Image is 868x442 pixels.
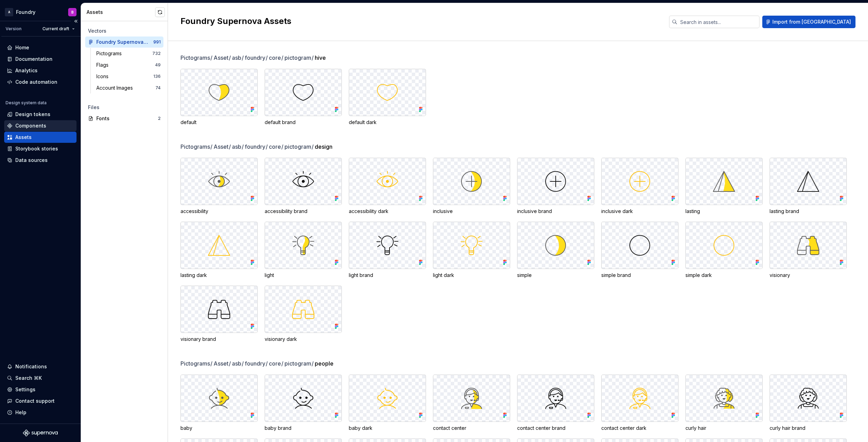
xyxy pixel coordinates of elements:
[1,5,79,19] button: AFoundryB
[349,119,426,126] div: default dark
[269,54,284,62] span: core
[96,39,148,46] div: Foundry Supernova Assets
[158,116,161,121] div: 2
[96,73,111,80] div: Icons
[4,384,77,395] a: Settings
[153,74,161,79] div: 136
[229,360,231,367] span: /
[85,36,163,48] a: Foundry Supernova Assets991
[15,134,32,141] div: Assets
[266,143,268,150] span: /
[4,395,77,407] button: Contact support
[4,120,77,131] a: Components
[4,76,77,88] a: Code automation
[433,425,510,432] div: contact center
[232,359,244,368] span: asb
[245,54,268,62] span: foundry
[232,142,244,151] span: asb
[87,9,155,16] div: Assets
[312,143,314,150] span: /
[772,18,851,25] span: Import from [GEOGRAPHIC_DATA]
[770,272,847,279] div: visionary
[15,398,55,404] div: Contact support
[180,359,213,368] span: Pictograms
[42,26,69,32] span: Current draft
[96,115,158,122] div: Fonts
[517,272,594,279] div: simple
[4,54,77,65] a: Documentation
[180,54,213,62] span: Pictograms
[601,272,678,279] div: simple brand
[4,407,77,418] button: Help
[88,104,161,111] div: Files
[281,360,283,367] span: /
[180,425,258,432] div: baby
[15,67,38,74] div: Analytics
[96,84,136,91] div: Account Images
[269,359,284,368] span: core
[284,54,314,62] span: pictogram
[601,425,678,432] div: contact center dark
[242,54,244,61] span: /
[284,359,314,368] span: pictogram
[15,79,57,85] div: Code automation
[770,208,847,215] div: lasting brand
[265,425,342,432] div: baby brand
[265,119,342,126] div: default brand
[266,54,268,61] span: /
[6,26,22,32] div: Version
[96,62,111,68] div: Flags
[677,16,759,28] input: Search in assets...
[4,109,77,120] a: Design tokens
[16,9,35,16] div: Foundry
[85,113,163,124] a: Fonts2
[315,142,332,151] span: design
[15,56,53,63] div: Documentation
[281,143,283,150] span: /
[433,272,510,279] div: light dark
[94,71,163,82] a: Icons136
[15,386,35,393] div: Settings
[214,54,231,62] span: Asset
[349,208,426,215] div: accessibility dark
[245,359,268,368] span: foundry
[265,208,342,215] div: accessibility brand
[762,16,855,28] button: Import from [GEOGRAPHIC_DATA]
[94,82,163,93] a: Account Images74
[4,132,77,143] a: Assets
[312,54,314,61] span: /
[152,51,161,56] div: 732
[4,361,77,372] button: Notifications
[242,360,244,367] span: /
[242,143,244,150] span: /
[266,360,268,367] span: /
[210,54,212,61] span: /
[15,122,46,129] div: Components
[155,85,161,91] div: 74
[4,143,77,154] a: Storybook stories
[312,360,314,367] span: /
[15,409,26,416] div: Help
[349,425,426,432] div: baby dark
[214,359,231,368] span: Asset
[281,54,283,61] span: /
[94,48,163,59] a: Pictograms732
[39,24,78,34] button: Current draft
[517,208,594,215] div: inclusive brand
[433,208,510,215] div: inclusive
[229,143,231,150] span: /
[155,62,161,68] div: 49
[315,359,333,368] span: people
[23,429,58,436] svg: Supernova Logo
[214,142,231,151] span: Asset
[685,208,763,215] div: lasting
[6,100,47,106] div: Design system data
[685,272,763,279] div: simple dark
[88,27,161,34] div: Vectors
[71,9,74,15] div: B
[349,272,426,279] div: light brand
[94,59,163,71] a: Flags49
[245,142,268,151] span: foundry
[770,425,847,432] div: curly hair brand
